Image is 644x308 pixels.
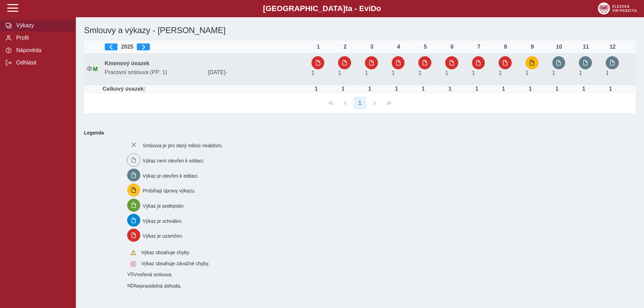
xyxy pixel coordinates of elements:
[338,44,352,50] div: 2
[525,70,529,76] span: Úvazek : 8 h / den. 40 h / týden.
[470,86,484,92] div: Úvazek : 8 h / den. 40 h / týden.
[606,70,609,76] span: Úvazek : 8 h / den. 40 h / týden.
[14,35,70,41] span: Profil
[390,86,403,92] div: Úvazek : 8 h / den. 40 h / týden.
[93,66,98,72] span: Údaje souhlasí s údaji v Magionu
[21,4,623,13] b: [GEOGRAPHIC_DATA] a - Evi
[141,261,209,266] span: Výkaz obsahuje závažné chyby.
[143,218,183,223] span: Výkaz je schválen.
[552,70,555,76] span: Úvazek : 8 h / den. 40 h / týden.
[81,23,545,38] h1: Smlouvy a výkazy - [PERSON_NAME]
[345,4,348,13] span: t
[336,86,350,92] div: Úvazek : 8 h / den. 40 h / týden.
[445,70,448,76] span: Úvazek : 8 h / den. 40 h / týden.
[14,22,70,29] span: Výkazy
[472,44,486,50] div: 7
[363,86,377,92] div: Úvazek : 8 h / den. 40 h / týden.
[416,86,430,92] div: Úvazek : 8 h / den. 40 h / týden.
[143,233,183,239] span: Výkaz je uzamčen.
[525,44,539,50] div: 9
[604,86,617,92] div: Úvazek : 8 h / den. 40 h / týden.
[14,60,70,66] span: Odhlásit
[143,173,199,178] span: Výkaz je otevřen k editaci.
[127,271,134,277] span: Smlouva vnořená do kmene
[550,86,564,92] div: Úvazek : 8 h / den. 40 h / týden.
[376,4,381,13] span: o
[472,70,475,76] span: Úvazek : 8 h / den. 40 h / týden.
[311,70,315,76] span: Úvazek : 8 h / den. 40 h / týden.
[418,70,421,76] span: Úvazek : 8 h / den. 40 h / týden.
[354,97,367,110] button: 1
[143,143,223,148] span: Smlouva je pro daný měsíc neaktivní.
[205,69,309,76] span: [DATE]
[371,4,376,13] span: D
[365,70,368,76] span: Úvazek : 8 h / den. 40 h / týden.
[143,188,195,193] span: Probíhají úpravy výkazu.
[134,283,182,289] span: Nepravidelná dohoda.
[392,70,395,76] span: Úvazek : 8 h / den. 40 h / týden.
[579,70,582,76] span: Úvazek : 8 h / den. 40 h / týden.
[338,70,341,76] span: Úvazek : 8 h / den. 40 h / týden.
[579,44,593,50] div: 11
[523,86,537,92] div: Úvazek : 8 h / den. 40 h / týden.
[499,70,502,76] span: Úvazek : 8 h / den. 40 h / týden.
[577,86,591,92] div: Úvazek : 8 h / den. 40 h / týden.
[309,86,323,92] div: Úvazek : 8 h / den. 40 h / týden.
[445,44,459,50] div: 6
[225,69,227,75] span: -
[141,250,190,255] span: Výkaz obsahuje chyby.
[105,60,150,66] b: Kmenový úvazek
[499,44,512,50] div: 8
[102,85,309,93] td: Celkový úvazek:
[418,44,432,50] div: 5
[443,86,457,92] div: Úvazek : 8 h / den. 40 h / týden.
[497,86,510,92] div: Úvazek : 8 h / den. 40 h / týden.
[606,44,620,50] div: 12
[81,127,633,138] b: Legenda
[598,2,637,14] img: logo_web_su.png
[143,203,185,209] span: Výkaz je podepsán.
[105,43,306,50] div: 2025
[87,66,92,71] i: Smlouva je aktivní
[311,44,325,50] div: 1
[143,158,204,163] span: Výkaz není otevřen k editaci.
[392,44,406,50] div: 4
[134,272,173,277] span: Vnořená smlouva.
[127,283,134,288] span: Smlouva vnořená do kmene
[102,69,205,76] span: Pracovní smlouva (PP: 1)
[14,47,70,53] span: Nápověda
[552,44,566,50] div: 10
[365,44,379,50] div: 3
